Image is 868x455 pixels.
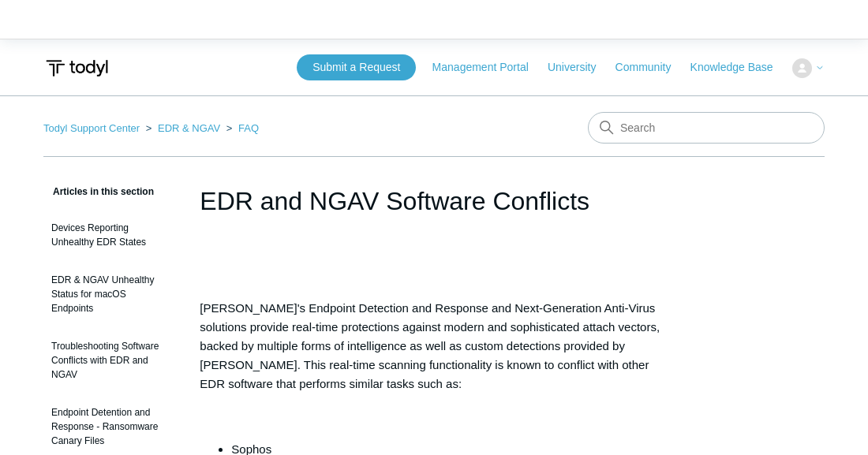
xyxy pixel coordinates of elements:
[43,122,140,134] a: Todyl Support Center
[432,59,544,76] a: Management Portal
[43,331,176,390] a: Troubleshooting Software Conflicts with EDR and NGAV
[43,54,110,83] img: Todyl Support Center Help Center home page
[297,54,416,80] a: Submit a Request
[588,112,825,144] input: Search
[158,122,220,134] a: EDR & NGAV
[143,122,223,134] li: EDR & NGAV
[238,122,259,134] a: FAQ
[43,213,176,257] a: Devices Reporting Unhealthy EDR States
[690,59,789,76] a: Knowledge Base
[223,122,259,134] li: FAQ
[548,59,612,76] a: University
[43,265,176,323] a: EDR & NGAV Unhealthy Status for macOS Endpoints
[200,299,668,393] p: [PERSON_NAME]'s Endpoint Detection and Response and Next-Generation Anti-Virus solutions provide ...
[43,122,143,134] li: Todyl Support Center
[615,59,687,76] a: Community
[43,186,154,197] span: Articles in this section
[200,182,668,220] h1: EDR and NGAV Software Conflicts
